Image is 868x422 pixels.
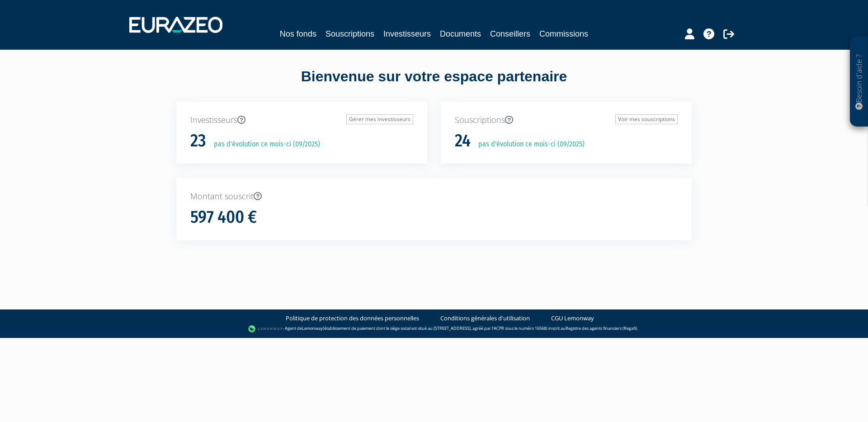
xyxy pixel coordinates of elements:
a: Registre des agents financiers (Regafi) [566,325,637,331]
p: pas d'évolution ce mois-ci (09/2025) [208,139,320,150]
p: Montant souscrit [190,191,678,202]
a: Nos fonds [280,28,316,40]
h1: 24 [455,131,471,150]
a: Commissions [539,28,588,40]
a: Conseillers [490,28,530,40]
img: logo-lemonway.png [248,324,283,333]
a: Conditions générales d'utilisation [440,314,530,323]
p: pas d'évolution ce mois-ci (09/2025) [472,139,585,150]
h1: 23 [190,131,206,150]
a: CGU Lemonway [551,314,594,323]
p: Souscriptions [455,114,678,126]
a: Politique de protection des données personnelles [286,314,419,323]
a: Investisseurs [383,28,431,40]
div: Bienvenue sur votre espace partenaire [170,66,698,102]
p: Besoin d'aide ? [854,41,864,122]
div: - Agent de (établissement de paiement dont le siège social est situé au [STREET_ADDRESS], agréé p... [9,324,859,333]
a: Gérer mes investisseurs [346,114,413,124]
h1: 597 400 € [190,208,257,227]
img: 1732889491-logotype_eurazeo_blanc_rvb.png [129,17,222,33]
p: Investisseurs [190,114,413,126]
a: Souscriptions [325,28,374,40]
a: Voir mes souscriptions [615,114,678,124]
a: Documents [440,28,481,40]
a: Lemonway [302,325,323,331]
